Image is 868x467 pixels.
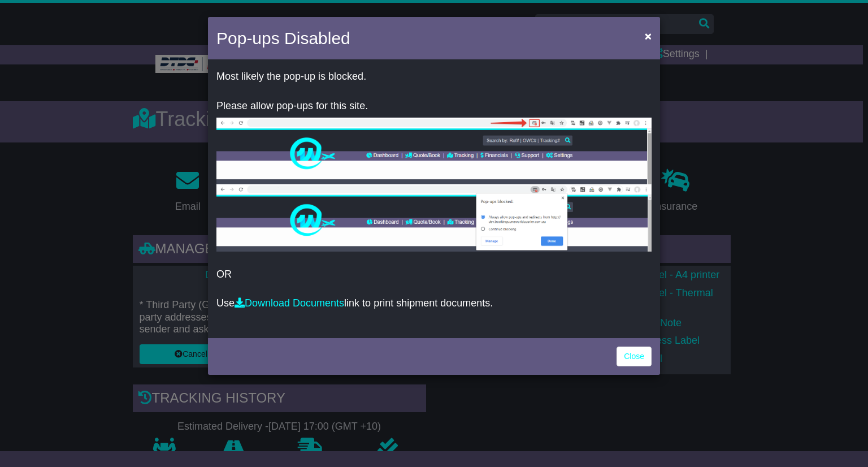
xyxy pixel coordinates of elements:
[235,297,344,309] a: Download Documents
[216,297,652,310] p: Use link to print shipment documents.
[216,118,652,184] img: allow-popup-1.png
[216,184,652,252] img: allow-popup-2.png
[639,24,657,47] button: Close
[645,29,652,42] span: ×
[216,71,652,83] p: Most likely the pop-up is blocked.
[208,62,660,335] div: OR
[216,100,652,113] p: Please allow pop-ups for this site.
[216,25,350,51] h4: Pop-ups Disabled
[617,347,652,366] a: Close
